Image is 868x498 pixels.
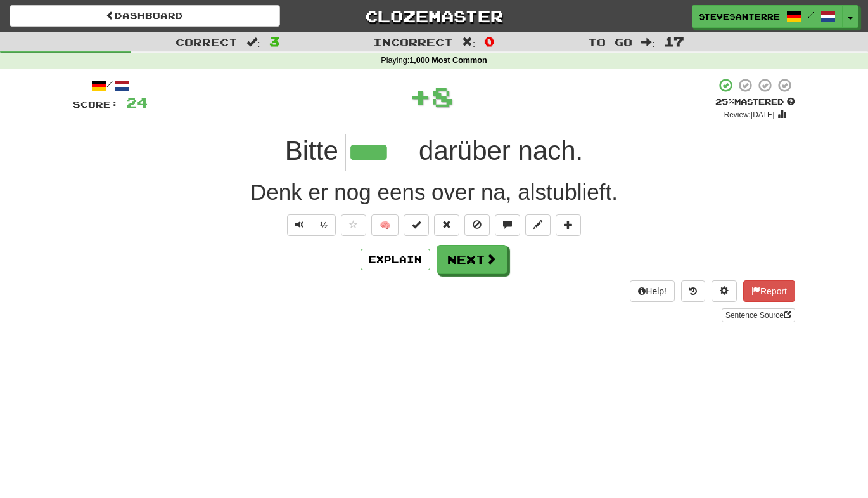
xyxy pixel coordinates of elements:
[664,34,684,49] span: 17
[371,214,399,236] button: 🧠
[495,214,520,236] button: Discuss sentence (alt+u)
[419,136,511,166] span: darüber
[484,34,495,49] span: 0
[722,308,795,322] a: Sentence Source
[743,280,795,302] button: Report
[312,214,336,236] button: ½
[411,136,583,166] span: .
[464,214,490,236] button: Ignore sentence (alt+i)
[588,36,632,48] span: To go
[462,37,476,48] span: :
[269,34,280,49] span: 3
[341,214,366,236] button: Favorite sentence (alt+f)
[518,136,576,166] span: nach
[699,11,780,22] span: stevesanterre
[724,110,775,119] small: Review: [DATE]
[715,96,734,107] span: 25 %
[715,96,795,108] div: Mastered
[630,280,675,302] button: Help!
[246,37,260,48] span: :
[287,214,312,236] button: Play sentence audio (ctl+space)
[409,77,431,115] span: +
[404,214,429,236] button: Set this sentence to 100% Mastered (alt+m)
[73,77,148,93] div: /
[284,214,336,236] div: Text-to-speech controls
[434,214,459,236] button: Reset to 0% Mastered (alt+r)
[409,56,487,65] strong: 1,000 Most Common
[73,176,795,208] div: Denk er nog eens over na, alstublieft.
[808,10,814,19] span: /
[10,5,280,27] a: Dashboard
[299,5,570,27] a: Clozemaster
[556,214,581,236] button: Add to collection (alt+a)
[431,81,454,112] span: 8
[285,136,338,166] span: Bitte
[437,245,507,274] button: Next
[681,280,705,302] button: Round history (alt+y)
[373,36,453,48] span: Incorrect
[126,95,148,110] span: 24
[641,37,655,48] span: :
[73,99,118,110] span: Score:
[525,214,551,236] button: Edit sentence (alt+d)
[361,249,430,270] button: Explain
[692,5,843,28] a: stevesanterre /
[176,36,238,48] span: Correct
